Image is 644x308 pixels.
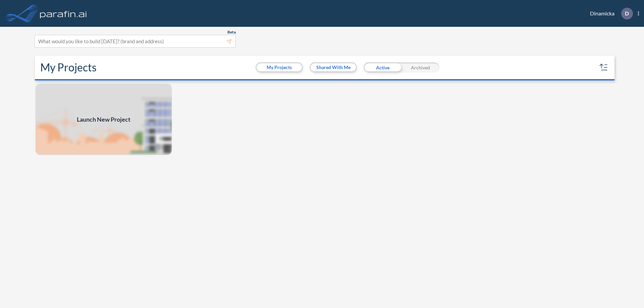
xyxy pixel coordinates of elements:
[40,61,97,74] h2: My Projects
[364,62,401,72] div: Active
[257,63,302,71] button: My Projects
[401,62,439,72] div: Archived
[35,83,172,156] img: add
[77,115,130,124] span: Launch New Project
[311,63,356,71] button: Shared With Me
[227,29,236,35] span: Beta
[580,8,639,19] div: Dinamicka
[625,10,629,16] p: D
[598,62,609,73] button: sort
[35,83,172,156] a: Launch New Project
[39,7,88,20] img: logo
